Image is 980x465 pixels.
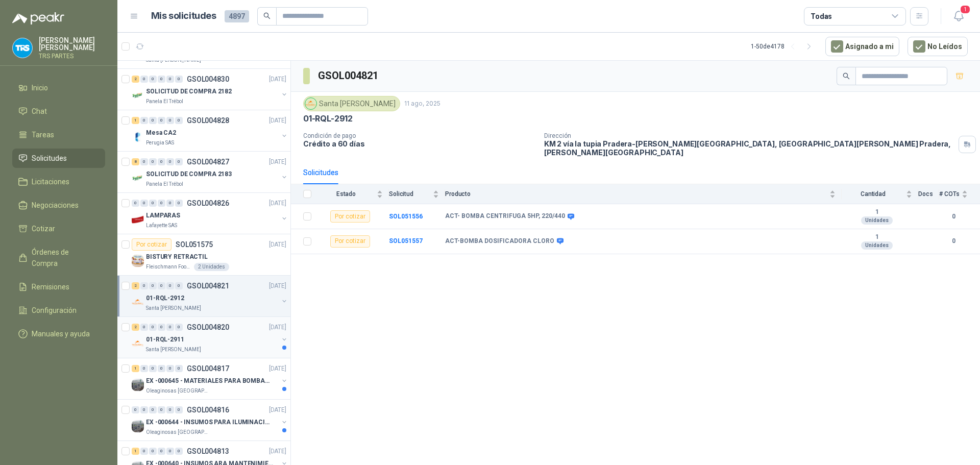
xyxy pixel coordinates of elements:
div: 0 [140,76,148,83]
p: 01-RQL-2911 [146,335,184,345]
div: 0 [175,158,183,165]
div: 0 [175,282,183,289]
div: 0 [149,282,157,289]
a: 2 0 0 0 0 0 GSOL004821[DATE] Company Logo01-RQL-2912Santa [PERSON_NAME] [132,280,288,312]
div: 0 [166,76,174,83]
p: GSOL004830 [187,76,229,83]
div: 1 [132,448,139,455]
div: Santa [PERSON_NAME] [303,96,400,111]
div: Unidades [861,241,893,250]
h3: GSOL004821 [318,68,380,84]
p: Panela El Trébol [146,97,183,106]
img: Company Logo [305,98,316,109]
div: 0 [140,200,148,207]
p: KM 2 vía la tupia Pradera-[PERSON_NAME][GEOGRAPHIC_DATA], [GEOGRAPHIC_DATA][PERSON_NAME] Pradera ... [544,139,954,157]
p: Oleaginosas [GEOGRAPHIC_DATA][PERSON_NAME] [146,428,210,436]
p: [DATE] [269,364,286,374]
span: Solicitudes [32,153,67,164]
div: 0 [149,200,157,207]
img: Company Logo [13,38,32,58]
div: 0 [149,448,157,455]
div: 0 [175,406,183,413]
div: 0 [166,158,174,165]
span: Inicio [32,82,48,93]
span: Cantidad [842,190,904,198]
span: search [843,72,850,80]
div: 0 [166,282,174,289]
b: 0 [939,236,968,246]
p: [DATE] [269,405,286,415]
span: Tareas [32,129,54,140]
img: Company Logo [132,296,144,308]
p: [DATE] [269,199,286,208]
img: Company Logo [132,255,144,267]
th: Producto [445,184,842,204]
div: 0 [140,117,148,124]
img: Company Logo [132,172,144,184]
p: GSOL004821 [187,282,229,289]
div: 0 [166,117,174,124]
p: Mesa CA2 [146,128,176,138]
div: 0 [158,158,165,165]
span: Solicitud [389,190,431,198]
p: SOL051575 [176,241,213,248]
a: Remisiones [12,277,105,297]
p: Condición de pago [303,132,536,139]
p: Panela El Trébol [146,180,183,188]
a: Por cotizarSOL051575[DATE] Company LogoBISTURY RETRACTILFleischmann Foods S.A.2 Unidades [117,234,290,276]
div: 0 [140,406,148,413]
div: 0 [149,324,157,331]
div: Por cotizar [132,238,171,251]
img: Company Logo [132,131,144,143]
p: EX -000645 - MATERIALES PARA BOMBAS STANDBY PLANTA [146,376,273,386]
span: Órdenes de Compra [32,247,95,269]
th: # COTs [939,184,980,204]
p: Perugia SAS [146,139,174,147]
a: 0 0 0 0 0 0 GSOL004816[DATE] Company LogoEX -000644 - INSUMOS PARA ILUMINACIONN ZONA DE CLAOleagi... [132,404,288,436]
div: 2 [132,282,139,289]
b: 1 [842,208,912,216]
div: 0 [140,282,148,289]
span: 4897 [225,10,249,22]
div: 2 [132,76,139,83]
div: 2 [132,324,139,331]
p: [PERSON_NAME] [PERSON_NAME] [39,37,105,51]
a: Tareas [12,125,105,144]
span: Licitaciones [32,176,69,187]
div: 0 [158,76,165,83]
img: Company Logo [132,213,144,226]
div: 0 [158,365,165,372]
a: SOL051556 [389,213,423,220]
p: GSOL004817 [187,365,229,372]
span: Cotizar [32,223,55,234]
p: [DATE] [269,240,286,250]
b: ACT-BOMBA DOSIFICADORA CLORO [445,237,554,246]
p: SOLICITUD DE COMPRA 2183 [146,169,232,179]
p: [DATE] [269,447,286,456]
div: 0 [175,117,183,124]
span: Manuales y ayuda [32,328,90,339]
div: 0 [149,117,157,124]
span: Estado [317,190,375,198]
p: GSOL004828 [187,117,229,124]
div: 0 [175,448,183,455]
b: 0 [939,212,968,222]
p: LAMPARAS [146,211,180,221]
div: 1 - 50 de 4178 [751,38,817,55]
p: SOLICITUD DE COMPRA 2182 [146,87,232,96]
div: 0 [149,406,157,413]
div: 0 [166,406,174,413]
th: Solicitud [389,184,445,204]
span: 1 [960,5,971,14]
p: [DATE] [269,281,286,291]
span: Remisiones [32,281,69,292]
span: # COTs [939,190,960,198]
div: Todas [811,11,832,22]
button: 1 [949,7,968,26]
a: Negociaciones [12,195,105,215]
th: Cantidad [842,184,918,204]
a: 1 0 0 0 0 0 GSOL004817[DATE] Company LogoEX -000645 - MATERIALES PARA BOMBAS STANDBY PLANTAOleagi... [132,362,288,395]
div: 0 [132,200,139,207]
b: 1 [842,233,912,241]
